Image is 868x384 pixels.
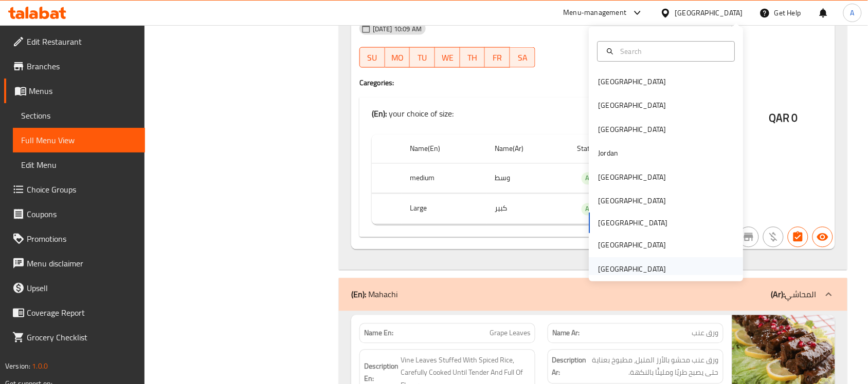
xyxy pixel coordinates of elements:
[769,108,790,128] span: QAR
[372,135,711,225] table: choices table
[339,278,847,311] div: (En): Mahachi(Ar):المحاشي
[4,325,145,350] a: Grocery Checklist
[364,328,393,339] strong: Name En:
[27,306,137,319] span: Coverage Report
[564,7,627,19] div: Menu-management
[21,109,137,122] span: Sections
[771,289,817,301] p: المحاشي
[569,135,654,164] th: Status
[738,227,759,247] button: Not branch specific item
[4,79,145,103] a: Menus
[13,152,145,177] a: Edit Menu
[5,359,30,373] span: Version:
[4,276,145,300] a: Upsell
[489,50,506,65] span: FR
[27,282,137,294] span: Upsell
[792,108,798,128] span: 0
[27,331,137,343] span: Grocery Checklist
[359,78,724,88] h4: Caregories:
[27,257,137,270] span: Menu disclaimer
[487,194,569,224] td: كبير
[490,328,531,339] span: Grape Leaves
[21,134,137,146] span: Full Menu View
[510,47,535,68] button: SA
[552,328,580,339] strong: Name Ar:
[27,233,137,245] span: Promotions
[4,202,145,226] a: Coupons
[369,24,426,34] span: [DATE] 10:09 AM
[402,135,486,164] th: Name(En)
[359,47,385,68] button: SU
[372,108,454,120] p: your choice of size:
[552,354,587,379] strong: Description Ar:
[582,203,608,215] span: Active
[372,106,387,122] b: (En):
[460,47,485,68] button: TH
[675,7,743,18] div: [GEOGRAPHIC_DATA]
[29,85,137,97] span: Menus
[351,287,366,302] b: (En):
[812,227,833,247] button: Available
[599,124,666,135] div: [GEOGRAPHIC_DATA]
[402,163,486,194] th: medium
[487,163,569,194] td: وسط
[599,100,666,111] div: [GEOGRAPHIC_DATA]
[435,47,460,68] button: WE
[514,50,531,65] span: SA
[464,50,481,65] span: TH
[763,227,784,247] button: Purchased item
[32,359,48,373] span: 1.0.0
[599,263,666,275] div: [GEOGRAPHIC_DATA]
[4,177,145,202] a: Choice Groups
[410,47,435,68] button: TU
[599,196,666,207] div: [GEOGRAPHIC_DATA]
[599,148,619,159] div: Jordan
[771,287,785,302] b: (Ar):
[485,47,510,68] button: FR
[27,60,137,72] span: Branches
[599,76,666,88] div: [GEOGRAPHIC_DATA]
[389,50,406,65] span: MO
[617,46,729,57] input: Search
[4,226,145,251] a: Promotions
[599,240,666,251] div: [GEOGRAPHIC_DATA]
[582,172,608,184] span: Active
[13,128,145,152] a: Full Menu View
[4,251,145,276] a: Menu disclaimer
[385,47,410,68] button: MO
[21,159,137,171] span: Edit Menu
[4,300,145,325] a: Coverage Report
[27,208,137,220] span: Coupons
[439,50,456,65] span: WE
[851,7,855,18] span: A
[4,29,145,54] a: Edit Restaurant
[788,227,808,247] button: Has choices
[589,354,719,379] span: ورق عنب محشو بالأرز المتبل، مطبوخ بعناية حتى يصبح طريًا ومليئًا بالنكهة.
[13,103,145,128] a: Sections
[402,194,486,224] th: Large
[487,135,569,164] th: Name(Ar)
[4,54,145,79] a: Branches
[27,183,137,196] span: Choice Groups
[359,98,724,130] div: (En): your choice of size:(Ar):اختيارك من الحجم:
[351,289,397,301] p: Mahachi
[582,203,608,216] div: Active
[599,171,666,183] div: [GEOGRAPHIC_DATA]
[414,50,431,65] span: TU
[364,50,381,65] span: SU
[692,328,719,339] span: ورق عنب
[27,35,137,48] span: Edit Restaurant
[582,172,608,185] div: Active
